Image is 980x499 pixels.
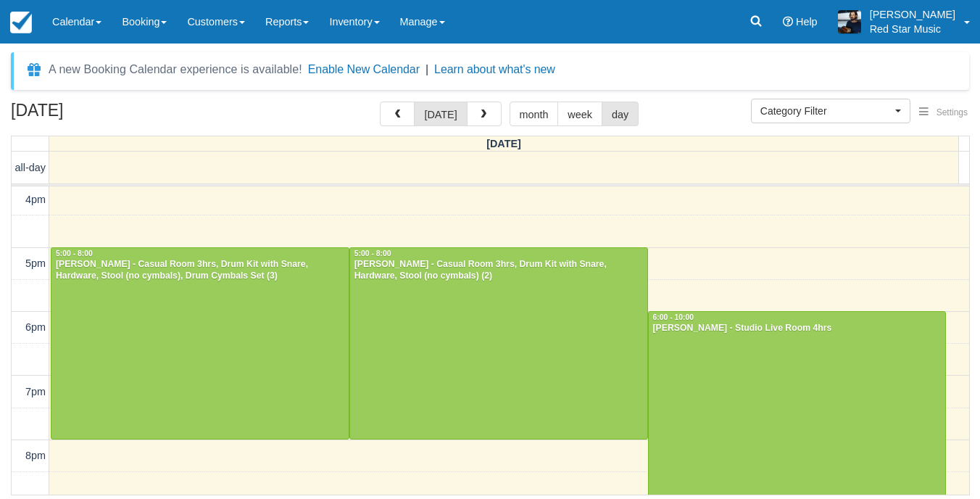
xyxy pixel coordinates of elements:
a: 5:00 - 8:00[PERSON_NAME] - Casual Room 3hrs, Drum Kit with Snare, Hardware, Stool (no cymbals), D... [51,247,349,440]
div: [PERSON_NAME] - Casual Room 3hrs, Drum Kit with Snare, Hardware, Stool (no cymbals), Drum Cymbals... [55,259,345,282]
span: 8pm [25,450,46,461]
p: [PERSON_NAME] [870,7,955,22]
span: Help [796,16,818,28]
span: 6:00 - 10:00 [653,313,694,321]
span: | [425,63,428,75]
div: [PERSON_NAME] - Casual Room 3hrs, Drum Kit with Snare, Hardware, Stool (no cymbals) (2) [354,259,644,282]
span: all-day [15,162,46,173]
a: 5:00 - 8:00[PERSON_NAME] - Casual Room 3hrs, Drum Kit with Snare, Hardware, Stool (no cymbals) (2) [349,247,648,440]
i: Help [783,17,793,27]
span: Category Filter [760,104,892,118]
span: [DATE] [486,138,521,149]
div: A new Booking Calendar experience is available! [49,61,302,78]
span: 4pm [25,194,46,205]
span: 5:00 - 8:00 [56,249,93,257]
button: Enable New Calendar [308,62,420,77]
img: A1 [838,10,861,33]
button: day [602,102,639,126]
button: Category Filter [751,99,910,123]
button: week [557,102,602,126]
span: 5pm [25,257,46,269]
button: [DATE] [414,102,467,126]
img: checkfront-main-nav-mini-logo.png [10,12,32,33]
span: 5:00 - 8:00 [354,249,391,257]
a: Learn about what's new [434,63,555,75]
button: month [510,102,559,126]
span: Settings [937,107,968,117]
span: 7pm [25,386,46,397]
div: [PERSON_NAME] - Studio Live Room 4hrs [652,323,942,334]
span: 6pm [25,321,46,333]
h2: [DATE] [11,102,194,128]
p: Red Star Music [870,22,955,36]
button: Settings [910,102,976,123]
